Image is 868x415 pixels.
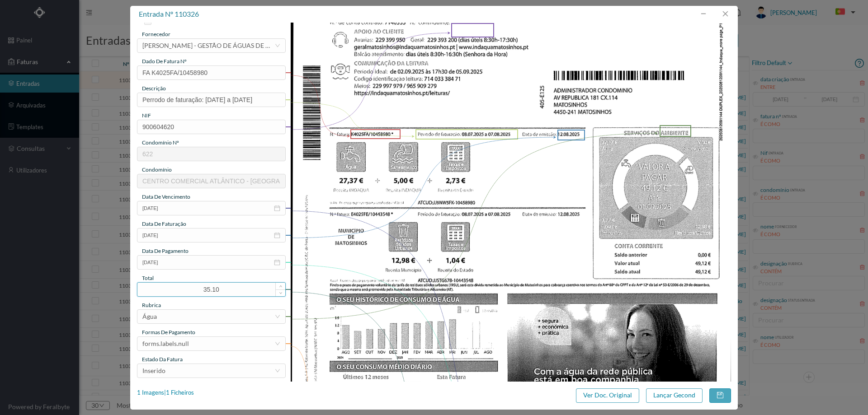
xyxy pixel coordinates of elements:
[142,310,157,323] div: Água
[576,388,639,403] button: Ver Doc. Original
[275,341,280,346] i: icon: down
[274,259,280,266] i: icon: calendar
[274,205,280,211] i: icon: calendar
[275,314,280,319] i: icon: down
[142,247,189,254] span: data de pagamento
[279,285,282,288] i: icon: up
[142,364,165,378] div: Inserido
[142,39,274,52] div: INDAQUA MATOSINHOS - GESTÃO DE ÁGUAS DE MATOSINHOS
[279,291,282,294] i: icon: down
[142,31,170,37] span: fornecedor
[142,112,151,119] span: NIF
[139,9,199,18] span: entrada nº 110326
[142,139,179,146] span: condomínio nº
[142,58,187,65] span: dado de fatura nº
[276,289,285,296] span: Decrease Value
[142,356,183,363] span: estado da fatura
[142,166,172,173] span: condomínio
[142,85,166,92] span: descrição
[646,388,703,403] button: Lançar Gecond
[142,337,189,350] div: forms.labels.null
[142,275,154,281] span: total
[276,283,285,289] span: Increase Value
[142,193,190,200] span: data de vencimento
[275,43,280,48] i: icon: down
[828,5,859,19] button: PT
[142,220,186,227] span: data de faturação
[274,232,280,238] i: icon: calendar
[142,302,161,308] span: rubrica
[275,368,280,373] i: icon: down
[137,388,194,397] div: 1 Imagens | 1 Ficheiros
[142,329,195,336] span: Formas de Pagamento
